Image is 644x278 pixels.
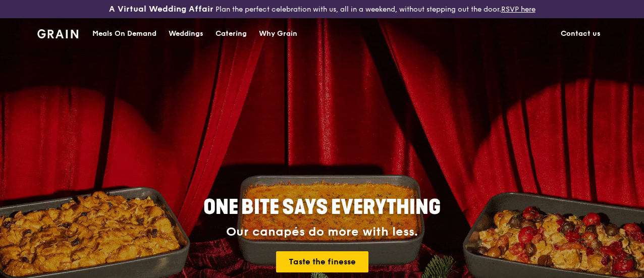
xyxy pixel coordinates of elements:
a: Taste the finesse [276,251,368,272]
a: Why Grain [253,19,303,49]
div: Our canapés do more with less. [140,225,504,239]
h3: A Virtual Wedding Affair [109,4,213,14]
a: Catering [209,19,253,49]
a: Weddings [163,19,209,49]
a: GrainGrain [37,18,78,48]
a: RSVP here [501,5,535,14]
div: Why Grain [259,19,297,49]
img: Grain [37,29,78,38]
a: Contact us [555,19,607,49]
div: Catering [216,19,247,49]
div: Plan the perfect celebration with us, all in a weekend, without stepping out the door. [108,4,537,14]
span: ONE BITE SAYS EVERYTHING [203,195,441,219]
div: Weddings [169,19,203,49]
div: Meals On Demand [92,19,156,49]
